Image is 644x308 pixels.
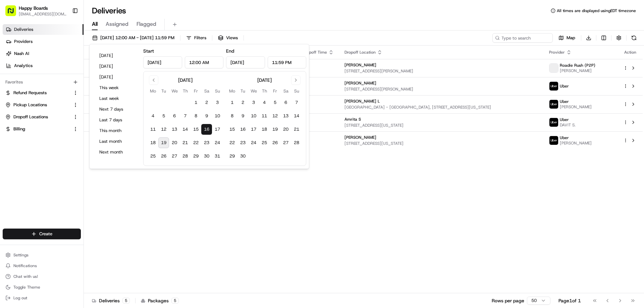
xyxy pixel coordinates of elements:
span: [PERSON_NAME] [344,62,376,68]
span: Uber [560,117,569,122]
button: 16 [201,124,212,135]
th: Monday [148,87,158,95]
a: Billing [5,126,70,132]
span: Provider [549,50,565,55]
button: This month [96,126,137,135]
button: [DATE] [96,62,137,71]
a: Powered byPylon [47,166,81,171]
span: API Documentation [63,150,108,157]
button: Map [555,33,578,43]
span: [PERSON_NAME] [344,80,376,86]
button: Next 7 days [96,105,137,114]
button: 9 [237,111,248,121]
button: 7 [180,111,191,121]
button: 13 [169,124,180,135]
button: 28 [180,151,191,162]
button: 10 [212,111,223,121]
button: 21 [291,124,302,135]
span: Uber [560,83,569,89]
input: Time [185,56,224,68]
button: 30 [201,151,212,162]
button: Refresh [629,33,639,43]
span: 1:23 PM [286,80,334,86]
button: 2 [201,97,212,108]
span: Log out [13,295,27,301]
button: 24 [212,137,223,148]
th: Tuesday [158,87,169,95]
p: Rows per page [492,297,524,304]
button: [DATE] [96,51,137,60]
button: 29 [227,151,237,162]
th: Friday [191,87,201,95]
span: Providers [14,39,33,45]
span: Nash AI [14,51,29,57]
span: • [90,104,93,109]
button: 26 [270,137,280,148]
span: 1:16 PM [286,62,334,68]
button: 25 [148,151,158,162]
th: Saturday [280,87,291,95]
a: Nash AI [3,48,84,59]
button: 30 [237,151,248,162]
span: [STREET_ADDRESS][PERSON_NAME] [344,86,538,92]
button: 26 [158,151,169,162]
button: Last 7 days [96,115,137,125]
button: 19 [158,137,169,148]
button: 22 [227,137,237,148]
span: [DATE] [286,68,334,74]
div: Page 1 of 1 [558,297,581,304]
span: Assigned [106,20,128,28]
span: [STREET_ADDRESS][US_STATE] [344,123,538,128]
button: 8 [191,111,201,121]
th: Monday [227,87,237,95]
button: 9 [201,111,212,121]
span: Dropoff Location [344,50,376,55]
button: 12 [158,124,169,135]
label: Start [143,48,154,54]
img: Dianne Alexi Soriano [7,98,17,108]
button: 31 [212,151,223,162]
p: Welcome 👋 [7,27,122,38]
button: 14 [180,124,191,135]
span: Dropoff Locations [13,114,48,120]
img: uber-new-logo.jpeg [549,100,558,109]
div: We're available if you need us! [30,71,92,76]
span: [DATE] [286,141,334,146]
div: Start new chat [30,64,110,71]
span: Pylon [67,166,81,171]
button: 8 [227,111,237,121]
span: [PERSON_NAME] [560,140,592,146]
button: Happy Boards[EMAIL_ADDRESS][DOMAIN_NAME] [3,3,69,19]
div: [DATE] [178,77,193,83]
button: Filters [183,33,209,43]
span: Views [226,35,238,41]
button: Refund Requests [3,87,81,98]
th: Thursday [180,87,191,95]
button: 10 [248,111,259,121]
span: [DATE] [26,122,40,127]
button: 19 [270,124,280,135]
a: 📗Knowledge Base [4,147,54,159]
th: Friday [270,87,280,95]
button: 2 [237,97,248,108]
button: 20 [280,124,291,135]
a: Dropoff Locations [5,114,70,120]
span: [PERSON_NAME] [344,135,376,140]
div: 5 [171,298,179,304]
div: Action [623,50,637,55]
span: [PERSON_NAME] [PERSON_NAME] [21,104,89,109]
span: Refund Requests [13,90,47,96]
h1: Deliveries [92,5,126,16]
a: Providers [3,36,84,47]
button: Billing [3,124,81,134]
span: 2:56 PM [286,99,334,104]
button: 17 [248,124,259,135]
button: [EMAIL_ADDRESS][DOMAIN_NAME] [19,11,67,17]
input: Type to search [492,33,553,43]
th: Wednesday [248,87,259,95]
div: Deliveries [92,297,130,304]
span: • [22,122,24,127]
button: [DATE] [96,72,137,82]
span: All times are displayed using EDT timezone [557,8,636,13]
